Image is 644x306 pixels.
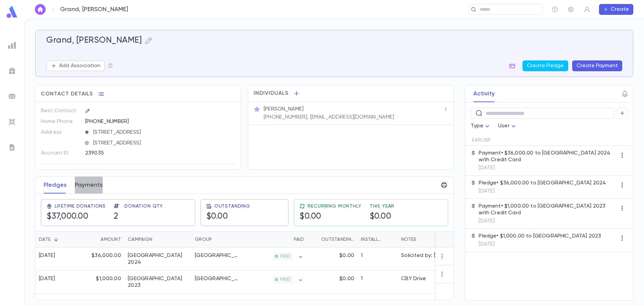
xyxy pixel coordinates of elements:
[471,123,483,129] span: Type
[277,277,293,282] span: PAID
[479,218,617,224] p: [DATE]
[479,150,617,163] p: Payment • $36,000.00 to [GEOGRAPHIC_DATA] 2024 with Credit Card
[41,127,79,138] p: Address
[498,123,509,129] span: User
[401,231,416,248] div: Notes
[114,212,118,222] h5: 2
[358,248,398,271] div: 1
[294,231,304,248] div: Paid
[384,234,394,245] button: Sort
[212,234,223,245] button: Sort
[206,212,228,222] h5: $0.00
[321,231,354,248] div: Outstanding
[128,252,188,266] div: Jerusalem 2024
[370,204,395,209] span: This Year
[124,204,163,209] span: Donation Qty
[36,7,44,12] img: home_white.a664292cf8c1dea59945f0da9f25487c.svg
[398,231,482,248] div: Notes
[41,91,93,97] span: Contact Details
[55,204,106,209] span: Lifetime Donations
[242,231,307,248] div: Paid
[339,275,354,282] p: $0.00
[264,106,304,113] p: [PERSON_NAME]
[101,231,121,248] div: Amount
[192,231,242,248] div: Group
[39,275,55,282] div: [DATE]
[39,231,51,248] div: Date
[46,36,142,46] h5: Grand, [PERSON_NAME]
[8,41,16,49] img: reports_grey.c525e4749d1bce6a11f5fe2a8de1b229.svg
[81,248,124,271] div: $36,000.00
[85,148,202,158] div: 239035
[5,5,19,18] img: logo
[124,231,192,248] div: Campaign
[308,204,361,209] span: Recurring Monthly
[479,241,601,248] p: [DATE]
[479,180,606,186] p: Pledge • $36,000.00 to [GEOGRAPHIC_DATA] 2024
[60,6,128,13] p: Grand, [PERSON_NAME]
[46,60,105,71] button: Add Association
[59,62,100,69] p: Add Association
[311,234,321,245] button: Sort
[128,231,152,248] div: Campaign
[254,90,288,97] span: Individuals
[361,231,384,248] div: Installments
[300,212,321,222] h5: $0.00
[81,271,124,294] div: $1,000.00
[152,234,163,245] button: Sort
[39,252,55,259] div: [DATE]
[277,254,293,259] span: PAID
[479,188,606,194] p: [DATE]
[8,92,16,100] img: batches_grey.339ca447c9d9533ef1741baa751efc33.svg
[75,177,103,193] button: Payments
[283,234,294,245] button: Sort
[572,60,622,71] button: Create Payment
[47,212,88,222] h5: $37,000.00
[479,203,617,216] p: Payment • $1,000.00 to [GEOGRAPHIC_DATA] 2023 with Credit Card
[195,275,238,282] div: Jerusalem
[81,231,124,248] div: Amount
[523,60,568,71] button: Create Pledge
[195,252,238,259] div: Jerusalem
[8,143,16,151] img: letters_grey.7941b92b52307dd3b8a917253454ce1c.svg
[473,85,495,102] button: Activity
[36,231,81,248] div: Date
[51,234,61,245] button: Sort
[339,252,354,259] p: $0.00
[370,212,391,222] h5: $0.00
[8,118,16,126] img: imports_grey.530a8a0e642e233f2baf0ef88e8c9fcb.svg
[44,177,67,193] button: Pledges
[401,275,426,282] div: CBY Drive
[479,165,617,171] p: [DATE]
[401,252,475,259] div: Solicited by: [PERSON_NAME]
[307,231,358,248] div: Outstanding
[85,116,235,126] div: [PHONE_NUMBER]
[90,234,101,245] button: Sort
[91,129,236,136] span: [STREET_ADDRESS]
[128,275,188,289] div: Jerusalem 2023
[41,116,79,127] p: Home Phone
[41,148,79,159] p: Account ID
[471,120,491,133] div: Type
[599,4,633,15] button: Create
[264,114,394,121] p: [PHONE_NUMBER], [EMAIL_ADDRESS][DOMAIN_NAME]
[498,120,518,133] div: User
[8,67,16,75] img: campaigns_grey.99e729a5f7ee94e3726e6486bddda8f1.svg
[358,271,398,294] div: 1
[91,140,236,146] span: [STREET_ADDRESS]
[41,105,79,116] p: Best Contact
[214,204,250,209] span: Outstanding
[358,231,398,248] div: Installments
[479,233,601,239] p: Pledge • $1,000.00 to [GEOGRAPHIC_DATA] 2023
[195,231,212,248] div: Group
[472,137,491,143] span: Earlier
